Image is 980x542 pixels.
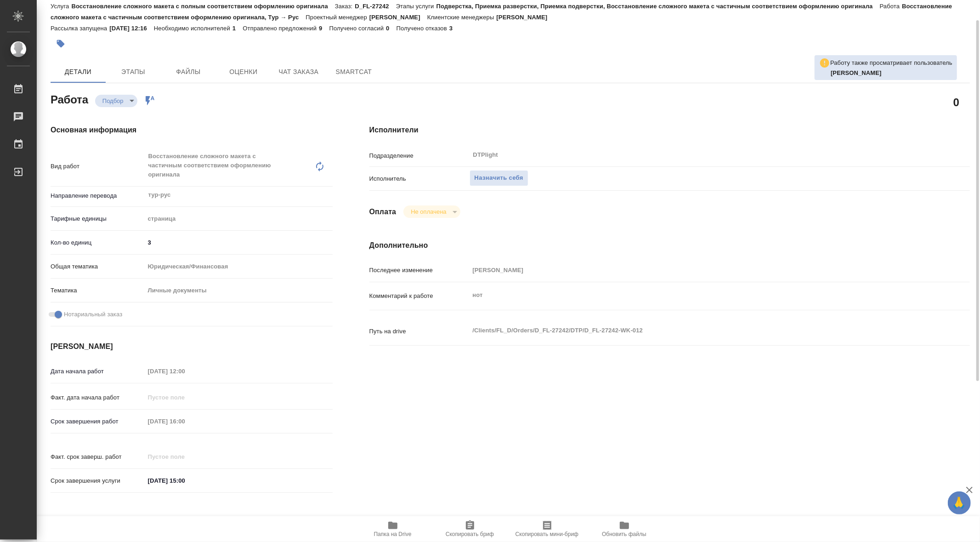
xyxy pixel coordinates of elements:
[470,323,920,338] textarea: /Clients/FL_D/Orders/D_FL-27242/DTP/D_FL-27242-WK-012
[515,531,578,537] span: Скопировать мини-бриф
[369,266,470,275] p: Последнее изменение
[51,25,109,32] p: Рассылка запущена
[111,66,155,78] span: Этапы
[332,66,376,78] span: SmartCat
[51,341,333,352] h4: [PERSON_NAME]
[397,25,449,32] p: Получено отказов
[355,3,396,10] p: D_FL-27242
[374,531,412,537] span: Папка на Drive
[470,170,528,186] button: Назначить себя
[369,14,427,21] p: [PERSON_NAME]
[51,214,145,223] p: Тарифные единицы
[329,25,386,32] p: Получено согласий
[95,95,137,107] div: Подбор
[51,476,145,485] p: Срок завершения услуги
[51,3,71,10] p: Услуга
[952,493,967,513] span: 🙏
[470,287,920,303] textarea: нот
[51,125,333,136] h4: Основная информация
[396,3,436,10] p: Этапы услуги
[830,58,952,68] p: Работу также просматривает пользователь
[403,205,460,218] div: Подбор
[109,25,154,32] p: [DATE] 12:16
[319,25,329,32] p: 9
[56,66,100,78] span: Детали
[51,191,145,200] p: Направление перевода
[145,259,333,274] div: Юридическая/Финансовая
[64,310,122,319] span: Нотариальный заказ
[145,211,333,227] div: страница
[145,365,225,378] input: Пустое поле
[497,14,555,21] p: [PERSON_NAME]
[145,391,225,404] input: Пустое поле
[369,327,470,336] p: Путь на drive
[953,94,959,110] h2: 0
[51,452,145,462] p: Факт. срок заверш. работ
[431,516,509,542] button: Скопировать бриф
[369,240,970,251] h4: Дополнительно
[369,125,970,136] h4: Исполнители
[145,450,225,463] input: Пустое поле
[354,516,431,542] button: Папка на Drive
[166,66,210,78] span: Файлы
[948,491,971,514] button: 🙏
[145,474,225,487] input: ✎ Введи что-нибудь
[436,3,880,10] p: Подверстка, Приемка разверстки, Приемка подверстки, Восстановление сложного макета с частичным со...
[100,97,126,105] button: Подбор
[51,238,145,247] p: Кол-во единиц
[602,531,646,537] span: Обновить файлы
[51,162,145,171] p: Вид работ
[369,151,470,160] p: Подразделение
[509,516,586,542] button: Скопировать мини-бриф
[51,417,145,426] p: Срок завершения работ
[446,531,494,537] span: Скопировать бриф
[232,25,243,32] p: 1
[51,367,145,376] p: Дата начала работ
[145,236,333,249] input: ✎ Введи что-нибудь
[51,262,145,271] p: Общая тематика
[145,283,333,298] div: Личные документы
[470,263,920,277] input: Пустое поле
[369,174,470,183] p: Исполнитель
[145,415,225,428] input: Пустое поле
[51,34,71,54] button: Добавить тэг
[475,173,523,183] span: Назначить себя
[386,25,396,32] p: 0
[221,66,266,78] span: Оценки
[335,3,355,10] p: Заказ:
[154,25,232,32] p: Необходимо исполнителей
[369,206,397,217] h4: Оплата
[71,3,335,10] p: Восстановление сложного макета с полным соответствием оформлению оригинала
[243,25,319,32] p: Отправлено предложений
[51,91,88,107] h2: Работа
[880,3,902,10] p: Работа
[449,25,459,32] p: 3
[306,14,369,21] p: Проектный менеджер
[51,393,145,402] p: Факт. дата начала работ
[277,66,321,78] span: Чат заказа
[408,208,449,216] button: Не оплачена
[51,286,145,295] p: Тематика
[369,291,470,301] p: Комментарий к работе
[427,14,497,21] p: Клиентские менеджеры
[586,516,663,542] button: Обновить файлы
